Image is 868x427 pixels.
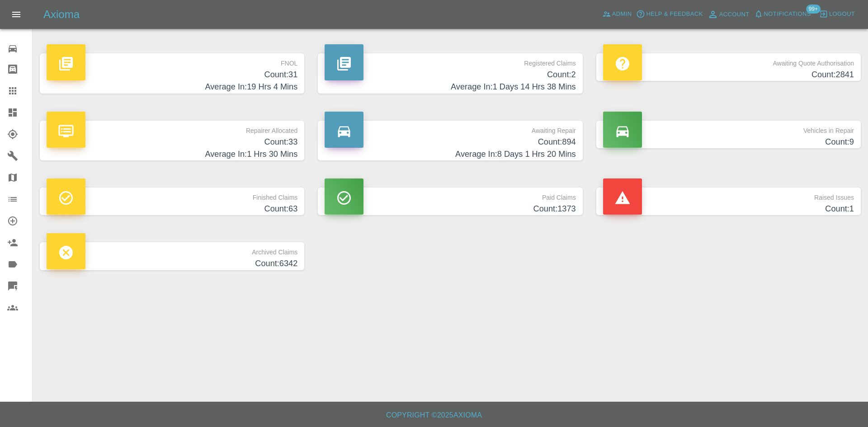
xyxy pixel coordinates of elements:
[318,188,582,215] a: Paid ClaimsCount:1373
[40,121,304,161] a: Repairer AllocatedCount:33Average In:1 Hrs 30 Mins
[47,242,297,258] p: Archived Claims
[325,81,576,93] h4: Average In: 1 Days 14 Hrs 38 Mins
[596,121,861,148] a: Vehicles in RepairCount:9
[47,136,297,148] h4: Count: 33
[719,9,750,20] span: Account
[47,188,297,203] p: Finished Claims
[325,188,576,203] p: Paid Claims
[318,121,582,161] a: Awaiting RepairCount:894Average In:8 Days 1 Hrs 20 Mins
[47,81,297,93] h4: Average In: 19 Hrs 4 Mins
[603,188,854,203] p: Raised Issues
[600,7,634,21] a: Admin
[47,148,297,160] h4: Average In: 1 Hrs 30 Mins
[5,4,27,25] button: Open drawer
[325,148,576,160] h4: Average In: 8 Days 1 Hrs 20 Mins
[325,69,576,81] h4: Count: 2
[40,188,304,215] a: Finished ClaimsCount:63
[646,9,703,19] span: Help & Feedback
[325,203,576,215] h4: Count: 1373
[7,409,861,422] h6: Copyright © 2025 Axioma
[829,9,855,19] span: Logout
[47,203,297,215] h4: Count: 63
[47,258,297,270] h4: Count: 6342
[612,9,632,19] span: Admin
[596,53,861,81] a: Awaiting Quote AuthorisationCount:2841
[764,9,811,19] span: Notifications
[603,136,854,148] h4: Count: 9
[43,7,80,22] h5: Axioma
[603,53,854,69] p: Awaiting Quote Authorisation
[47,121,297,136] p: Repairer Allocated
[325,53,576,69] p: Registered Claims
[806,5,821,14] span: 99+
[603,203,854,215] h4: Count: 1
[47,53,297,69] p: FNOL
[705,7,752,22] a: Account
[596,188,861,215] a: Raised IssuesCount:1
[325,136,576,148] h4: Count: 894
[325,121,576,136] p: Awaiting Repair
[40,242,304,270] a: Archived ClaimsCount:6342
[318,53,582,94] a: Registered ClaimsCount:2Average In:1 Days 14 Hrs 38 Mins
[817,7,857,21] button: Logout
[47,69,297,81] h4: Count: 31
[603,121,854,136] p: Vehicles in Repair
[752,7,813,21] button: Notifications
[40,53,304,94] a: FNOLCount:31Average In:19 Hrs 4 Mins
[603,69,854,81] h4: Count: 2841
[634,7,705,21] button: Help & Feedback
